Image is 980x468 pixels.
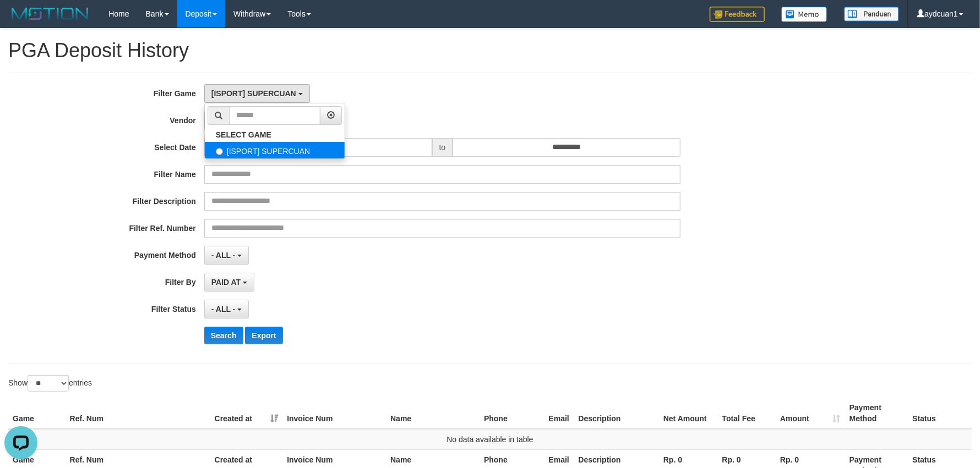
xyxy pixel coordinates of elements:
label: [ISPORT] SUPERCUAN [205,142,345,158]
th: Total Fee [718,398,776,429]
input: [ISPORT] SUPERCUAN [216,148,223,155]
th: Ref. Num [66,398,210,429]
button: PAID AT [204,273,254,291]
th: Game [8,398,66,429]
button: Open LiveChat chat widget [4,4,37,37]
img: panduan.png [844,7,899,21]
h1: PGA Deposit History [8,40,972,62]
span: - ALL - [211,251,236,260]
th: Status [908,398,972,429]
span: PAID AT [211,278,241,287]
button: - ALL - [204,246,249,265]
th: Email [545,398,574,429]
td: No data available in table [8,429,972,450]
img: Button%20Memo.svg [781,7,827,22]
button: Search [204,327,243,344]
img: Feedback.jpg [710,7,765,22]
select: Showentries [28,375,69,392]
th: Invoice Num [282,398,386,429]
th: Payment Method [845,398,908,429]
th: Amount: activate to sort column ascending [776,398,845,429]
button: - ALL - [204,300,249,318]
a: SELECT GAME [205,128,345,142]
th: Description [574,398,659,429]
span: to [432,138,453,157]
label: Show entries [8,375,92,392]
span: - ALL - [211,305,236,313]
button: Export [245,327,282,344]
span: [ISPORT] SUPERCUAN [211,89,296,98]
img: MOTION_logo.png [8,5,92,22]
th: Phone [480,398,544,429]
b: SELECT GAME [216,130,271,139]
button: [ISPORT] SUPERCUAN [204,84,310,103]
th: Created at: activate to sort column ascending [210,398,283,429]
th: Name [386,398,480,429]
th: Net Amount [659,398,718,429]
